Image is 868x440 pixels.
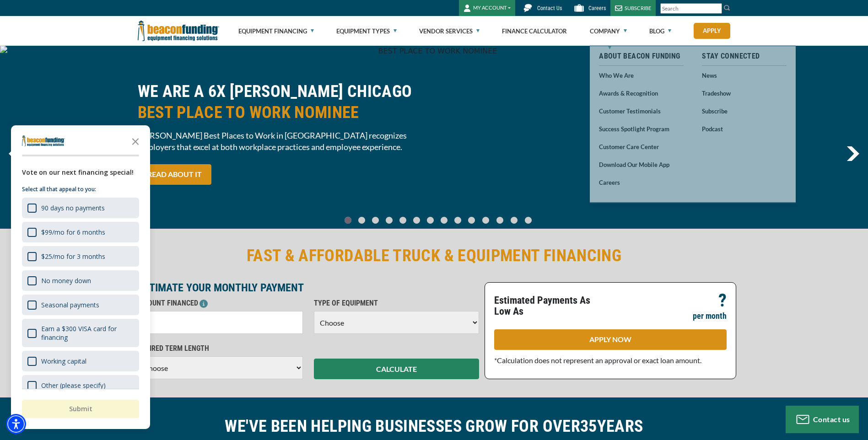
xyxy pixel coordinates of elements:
h2: WE'VE BEEN HELPING BUSINESSES GROW FOR OVER YEARS [138,416,731,437]
a: Go To Slide 6 [425,216,436,224]
div: Survey [11,125,150,429]
div: No money down [41,276,91,285]
a: Go To Slide 2 [370,216,381,224]
img: Company logo [22,135,65,146]
a: Go To Slide 8 [453,216,464,224]
a: Customer Testimonials [599,105,684,117]
a: Podcast [702,123,787,134]
div: $99/mo for 6 months [41,228,105,236]
a: Go To Slide 3 [384,216,395,224]
a: Subscribe [702,105,787,117]
a: Go To Slide 5 [411,216,422,224]
img: Beacon Funding Corporation logo [138,16,219,46]
span: BEST PLACE TO WORK NOMINEE [138,102,429,123]
button: CALCULATE [314,359,479,379]
a: Go To Slide 0 [343,216,354,224]
div: 90 days no payments [41,204,105,212]
div: Other (please specify) [22,375,139,396]
a: Go To Slide 13 [523,216,534,224]
button: Contact us [786,406,859,433]
button: Close the survey [126,132,145,150]
span: 35 [580,417,597,436]
p: TYPE OF EQUIPMENT [314,298,479,309]
div: $99/mo for 6 months [22,222,139,242]
p: DESIRED TERM LENGTH [138,343,303,354]
a: Go To Slide 9 [466,216,477,224]
span: [PERSON_NAME] Best Places to Work in [GEOGRAPHIC_DATA] recognizes employers that excel at both wo... [138,130,429,153]
button: Submit [22,400,139,418]
a: Customer Care Center [599,141,684,152]
a: Go To Slide 4 [398,216,409,224]
a: previous [9,146,21,161]
p: Estimated Payments As Low As [494,295,605,317]
p: ESTIMATE YOUR MONTHLY PAYMENT [138,282,479,293]
p: per month [693,311,727,322]
p: Select all that appeal to you: [22,185,139,194]
a: Careers [599,177,684,188]
a: Tradeshow [702,87,787,99]
a: Go To Slide 11 [494,216,506,224]
div: Earn a $300 VISA card for financing [22,319,139,347]
span: Careers [588,5,606,11]
a: Awards & Recognition [599,87,684,99]
a: APPLY NOW [494,329,727,350]
span: Contact Us [537,5,562,11]
a: Apply [694,23,730,39]
a: Who We Are [599,70,684,81]
div: Other (please specify) [41,381,106,390]
span: Contact us [813,415,850,424]
div: 90 days no payments [22,198,139,218]
div: No money down [22,270,139,291]
p: ? [718,295,727,306]
div: Working capital [41,357,86,365]
h2: FAST & AFFORDABLE TRUCK & EQUIPMENT FINANCING [138,245,731,266]
div: $25/mo for 3 months [41,252,105,261]
a: Success Spotlight Program [599,123,684,134]
a: Blog [649,16,671,46]
img: Search [723,4,731,11]
a: Go To Slide 7 [439,216,450,224]
div: $25/mo for 3 months [22,246,139,267]
a: Download our Mobile App [599,159,684,170]
a: News [702,70,787,81]
a: Company [590,16,627,46]
a: Go To Slide 10 [480,216,491,224]
img: Right Navigator [846,146,859,161]
a: Go To Slide 1 [356,216,367,224]
div: Working capital [22,351,139,371]
div: Vote on our next financing special! [22,167,139,177]
a: Stay Connected [702,51,787,62]
span: *Calculation does not represent an approval or exact loan amount. [494,356,701,365]
div: Seasonal payments [22,295,139,315]
a: Clear search text [712,5,720,12]
div: Seasonal payments [41,300,99,309]
a: next [846,146,859,161]
a: Finance Calculator [502,16,567,46]
div: Earn a $300 VISA card for financing [41,324,134,342]
a: Equipment Types [336,16,397,46]
img: Left Navigator [9,146,21,161]
input: $ [138,311,303,334]
a: READ ABOUT IT [138,164,211,185]
a: About Beacon Funding [599,51,684,62]
a: Go To Slide 12 [508,216,520,224]
div: Accessibility Menu [6,414,26,434]
a: Equipment Financing [238,16,314,46]
input: Search [660,3,722,14]
p: AMOUNT FINANCED [138,298,303,309]
h2: WE ARE A 6X [PERSON_NAME] CHICAGO [138,81,429,123]
a: Vendor Services [419,16,480,46]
